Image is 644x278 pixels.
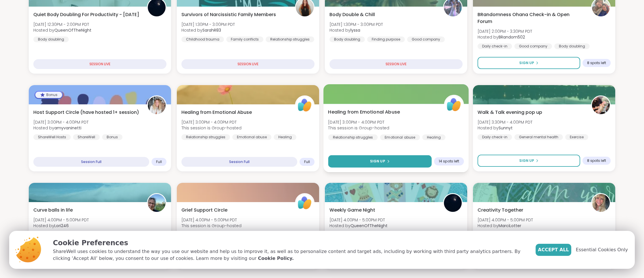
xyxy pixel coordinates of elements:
img: Sunnyt [592,96,610,114]
div: Healing [422,134,446,140]
div: Daily check-in [478,43,512,49]
button: Sign Up [328,155,432,168]
p: ShareWell uses cookies to understand the way you use our website and help us to improve it, as we... [53,248,526,262]
span: Essential Cookies Only [576,246,628,253]
b: amyvaninetti [54,125,81,131]
b: SarahR83 [202,27,221,33]
div: General mental health [514,134,563,140]
span: Hosted by [181,27,235,33]
span: [DATE] 12:30PM - 2:00PM PDT [33,22,91,27]
div: Body doubling [554,43,590,49]
span: Sign Up [370,159,385,164]
div: Body doubling [329,37,365,42]
button: Sign Up [478,155,580,167]
span: 14 spots left [439,159,459,164]
div: Daily check-in [478,134,512,140]
span: [DATE] 3:00PM - 4:00PM PDT [181,119,241,125]
button: Sign Up [478,57,580,69]
a: Cookie Policy. [258,255,294,262]
span: Body Double & Chill [329,11,375,18]
span: Sign Up [519,158,534,163]
span: Accept All [538,246,569,253]
span: Hosted by [329,27,383,33]
span: Hosted by [33,27,91,33]
img: MarciLotter [592,194,610,212]
span: Healing from Emotional Abuse [181,109,252,116]
b: MarciLotter [499,223,521,229]
div: SESSION LIVE [33,59,166,69]
span: Quiet Body Doubling For Productivity - [DATE] [33,11,139,18]
div: Bonus [35,92,62,98]
span: Curve balls in life [33,207,73,214]
span: Weekly Game Night [329,207,375,214]
span: 8 spots left [587,158,606,163]
div: Relationship struggles [181,134,230,140]
span: Sign Up [519,60,534,66]
div: ShareWell Hosts [33,134,71,140]
div: Family conflicts [226,37,263,42]
b: BRandom502 [499,34,525,40]
span: [DATE] 1:30PM - 3:00PM PDT [181,22,235,27]
span: Full [304,160,310,164]
div: ShareWell [73,134,100,140]
span: This session is Group-hosted [181,125,241,131]
b: Lori246 [54,223,69,229]
span: [DATE] 4:00PM - 5:00PM PDT [33,217,89,223]
span: Hosted by [478,223,533,229]
div: Childhood trauma [181,37,224,42]
span: Walk & Talk evening pop up [478,109,542,116]
div: Good company [407,37,445,42]
span: Healing from Emotional Abuse [328,109,400,116]
div: Bonus [102,134,122,140]
button: Accept All [536,244,571,256]
div: SESSION LIVE [181,59,315,69]
span: [DATE] 4:00PM - 5:00PM PDT [478,217,533,223]
b: QueenOfTheNight [54,27,91,33]
span: Hosted by [478,34,532,40]
div: Healing [274,134,296,140]
span: Survivors of Narcissistic Family Members [181,11,276,18]
div: Body doubling [33,37,69,42]
span: Hosted by [33,125,89,131]
div: Exercise [565,134,588,140]
div: Relationship struggles [328,134,377,140]
span: This session is Group-hosted [328,125,389,131]
span: Hosted by [33,223,89,229]
span: This session is Group-hosted [181,223,241,229]
img: QueenOfTheNight [444,194,462,212]
span: [DATE] 3:00PM - 4:00PM PDT [33,119,89,125]
img: amyvaninetti [148,96,166,114]
div: Finding purpose [367,37,405,42]
span: [DATE] 1:30PM - 3:00PM PDT [329,22,383,27]
b: lyssa [350,27,360,33]
div: Good company [514,43,552,49]
div: Session Full [33,157,149,167]
span: BRandomness Ohana Check-in & Open Forum [478,11,585,25]
div: Session Full [181,157,297,167]
span: Full [156,160,162,164]
span: Hosted by [329,223,388,229]
b: Sunnyt [499,125,513,131]
span: Hosted by [478,125,532,131]
div: Emotional abuse [232,134,271,140]
span: [DATE] 3:30PM - 4:00PM PDT [478,119,532,125]
span: [DATE] 3:00PM - 4:00PM PDT [328,119,389,125]
b: QueenOfTheNight [350,223,388,229]
span: [DATE] 2:00PM - 3:30PM PDT [478,28,532,34]
span: [DATE] 4:00PM - 5:00PM PDT [329,217,388,223]
div: Emotional abuse [380,134,420,140]
div: SESSION LIVE [329,59,463,69]
span: Grief Support Circle [181,207,227,214]
img: ShareWell [445,96,463,114]
img: ShareWell [296,194,314,212]
span: 8 spots left [587,61,606,65]
div: Relationship struggles [266,37,314,42]
img: Lori246 [148,194,166,212]
img: ShareWell [296,96,314,114]
span: Host Support Circle (have hosted 1+ session) [33,109,139,116]
p: Cookie Preferences [53,238,526,248]
span: Creativity Together [478,207,523,214]
span: [DATE] 4:00PM - 5:00PM PDT [181,217,241,223]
